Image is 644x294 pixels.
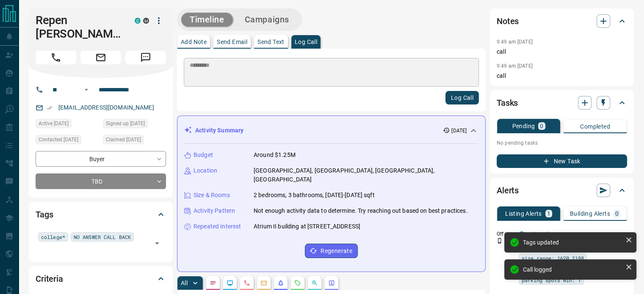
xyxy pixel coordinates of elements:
button: Regenerate [305,244,358,258]
p: Atrium II building at [STREET_ADDRESS] [254,222,360,231]
p: [DATE] [451,127,467,135]
svg: Listing Alerts [277,280,284,286]
p: call [497,47,627,56]
button: Timeline [181,13,233,27]
h2: Tags [36,208,53,221]
span: Claimed [DATE] [106,135,141,144]
h2: Criteria [36,272,63,286]
p: Off [497,230,514,238]
p: Listing Alerts [505,211,542,217]
button: Campaigns [236,13,298,27]
span: Contacted [DATE] [39,135,78,144]
p: Send Text [257,39,285,45]
span: Call [36,51,76,64]
svg: Requests [294,280,301,286]
p: Not enough activity data to determine. Try reaching out based on best practices. [254,206,468,215]
p: Send Email [217,39,247,45]
svg: Lead Browsing Activity [227,280,233,286]
p: 0 [540,123,543,129]
div: Call logged [523,266,622,273]
span: Message [125,51,166,64]
span: college* [41,233,65,241]
p: 9:49 am [DATE] [497,39,533,45]
div: Tags [36,204,166,225]
p: Building Alerts [570,211,610,217]
div: Activity Summary[DATE] [184,123,478,138]
div: Notes [497,11,627,31]
p: Location [193,166,217,175]
span: Email [80,51,121,64]
p: No pending tasks [497,137,627,149]
div: Criteria [36,269,166,289]
svg: Agent Actions [328,280,335,286]
div: Tags updated [523,239,622,246]
p: Add Note [181,39,207,45]
p: [GEOGRAPHIC_DATA], [GEOGRAPHIC_DATA], [GEOGRAPHIC_DATA], [GEOGRAPHIC_DATA] [254,166,478,184]
span: Active [DATE] [39,119,69,128]
a: [EMAIL_ADDRESS][DOMAIN_NAME] [58,104,154,111]
svg: Email Verified [47,105,53,111]
span: Signed up [DATE] [106,119,145,128]
p: Activity Summary [195,126,243,135]
p: Completed [580,124,610,129]
div: Alerts [497,180,627,201]
p: 0 [615,211,619,217]
h2: Notes [497,14,519,28]
button: Open [151,237,163,249]
svg: Push Notification Only [497,238,503,244]
p: 2 bedrooms, 3 bathrooms, [DATE]-[DATE] sqft [254,191,375,200]
button: Open [81,85,91,95]
p: 9:49 am [DATE] [497,63,533,69]
span: NO ANSWER CALL BACK [74,233,131,241]
p: All [181,280,188,286]
p: Log Call [295,39,317,45]
h1: Repen [PERSON_NAME] [36,14,122,41]
svg: Emails [260,280,267,286]
button: Log Call [445,91,479,104]
h2: Alerts [497,184,519,197]
div: condos.ca [135,18,141,24]
p: Repeated Interest [193,222,241,231]
div: mrloft.ca [143,18,149,24]
div: Buyer [36,151,166,167]
p: Size & Rooms [193,191,230,200]
div: Tasks [497,93,627,113]
h2: Tasks [497,96,518,110]
div: Mon Jan 03 2022 [103,119,166,131]
div: Mon Oct 13 2025 [36,135,99,147]
svg: Calls [243,280,250,286]
p: call [497,71,627,80]
svg: Opportunities [311,280,318,286]
button: New Task [497,154,627,168]
svg: Notes [210,280,216,286]
p: Budget [193,151,213,159]
p: Pending [512,123,535,129]
div: Mon Oct 13 2025 [103,135,166,147]
p: 1 [547,211,550,217]
p: Activity Pattern [193,206,235,215]
p: Around $1.25M [254,151,296,159]
div: TBD [36,173,166,189]
div: Mon Oct 13 2025 [36,119,99,131]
